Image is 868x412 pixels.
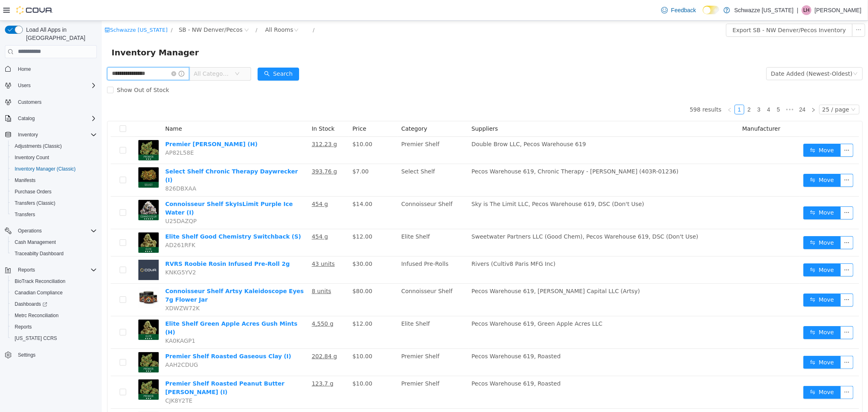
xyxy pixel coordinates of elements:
a: 24 [695,84,706,93]
button: Export SB - NW Denver/Pecos Inventory [624,3,751,16]
span: Metrc Reconciliation [15,312,59,319]
span: BioTrack Reconciliation [11,276,97,286]
a: 1 [633,84,642,93]
span: Purchase Orders [11,187,97,197]
span: $80.00 [251,267,271,274]
i: icon: down [133,50,138,56]
button: Inventory Count [8,152,100,163]
a: Metrc Reconciliation [11,311,62,320]
a: Premier Shelf Roasted Gaseous Clay (I) [63,332,190,339]
img: Elite Shelf Good Chemistry Switchback (S) hero shot [37,212,57,232]
span: Canadian Compliance [11,288,97,298]
span: Pecos Warehouse 619, [PERSON_NAME] Capital LLC (Artsy) [370,267,538,274]
span: Feedback [671,6,696,14]
span: SB - NW Denver/Pecos [77,4,141,13]
span: Dashboards [11,299,97,309]
a: Canadian Compliance [11,288,66,298]
span: Transfers (Classic) [11,198,97,208]
button: icon: ellipsis [739,186,752,199]
a: 5 [672,84,681,93]
span: Manufacturer [641,105,679,111]
span: All Categories [92,49,129,57]
li: 3 [652,84,662,94]
span: / [211,6,213,12]
button: Home [2,63,100,75]
span: $30.00 [251,240,271,246]
i: icon: down [751,50,756,56]
span: AP82L58E [63,129,92,135]
button: Inventory [2,129,100,140]
span: Load All Apps in [GEOGRAPHIC_DATA] [23,26,97,42]
a: Dashboards [8,298,100,310]
div: All Rooms [164,3,192,15]
a: Home [15,64,34,74]
button: Catalog [2,113,100,124]
span: Users [15,81,97,90]
span: $14.00 [251,180,271,186]
a: Premier [PERSON_NAME] (H) [63,120,156,127]
span: Suppliers [370,105,396,111]
li: 2 [643,84,652,94]
li: 5 [672,84,682,94]
button: Reports [15,265,38,275]
button: Operations [15,226,45,236]
img: Premier Shelf Roasted Peanut Butter Runtz (I) hero shot [37,359,57,379]
u: 454 g [210,180,226,186]
button: Customers [2,96,100,108]
a: Manifests [11,175,39,185]
a: Select Shelf Chronic Therapy Daywrecker (I) [63,147,196,162]
p: Schwazze [US_STATE] [734,5,794,15]
li: Previous Page [623,84,633,94]
div: Date Added (Newest-Oldest) [669,47,751,59]
span: Home [18,66,31,72]
span: Pecos Warehouse 619, Chronic Therapy - [PERSON_NAME] (403R-01236) [370,147,577,154]
span: Manifests [11,175,97,185]
button: Reports [2,264,100,276]
button: Purchase Orders [8,186,100,197]
button: Operations [2,225,100,237]
a: Reports [11,322,35,332]
span: Traceabilty Dashboard [15,250,63,257]
img: Premier Shelf Roasted Gaseous Clay (I) hero shot [37,331,57,352]
span: Name [63,105,80,111]
p: [PERSON_NAME] [815,5,861,15]
span: / [69,6,71,12]
span: Inventory Manager [10,25,102,38]
button: Users [15,81,34,90]
span: Pecos Warehouse 619, Roasted [370,332,459,339]
a: Transfers [11,210,38,219]
u: 312.23 g [210,120,235,127]
span: CJK8Y2TE [63,377,91,383]
td: Elite Shelf [296,296,367,328]
span: Inventory [18,131,38,138]
button: icon: ellipsis [739,305,752,318]
span: Transfers (Classic) [15,200,55,206]
button: Manifests [8,175,100,186]
button: Settings [2,349,100,361]
a: Premier Shelf Roasted Peanut Butter [PERSON_NAME] (I) [63,359,183,375]
span: $12.00 [251,300,271,306]
a: Inventory Count [11,153,52,162]
span: $10.00 [251,332,271,339]
span: Metrc Reconciliation [11,311,97,320]
span: Pecos Warehouse 619, Green Apple Acres LLC [370,300,501,306]
button: Transfers (Classic) [8,197,100,209]
button: [US_STATE] CCRS [8,333,100,344]
span: In Stock [210,105,233,111]
td: Connoisseur Shelf [296,176,367,208]
button: icon: ellipsis [739,273,752,286]
img: Select Shelf Chronic Therapy Daywrecker (I) hero shot [37,147,57,167]
span: $12.00 [251,213,271,219]
span: Adjustments (Classic) [11,141,97,151]
button: Adjustments (Classic) [8,140,100,152]
a: 2 [643,84,652,93]
span: / [154,6,155,12]
span: Inventory Count [15,154,49,161]
i: icon: down [749,86,754,92]
span: Manifests [15,177,35,184]
span: Inventory Manager (Classic) [15,166,76,172]
span: LH [803,5,809,15]
button: icon: ellipsis [739,123,752,136]
button: icon: swapMove [702,186,739,199]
